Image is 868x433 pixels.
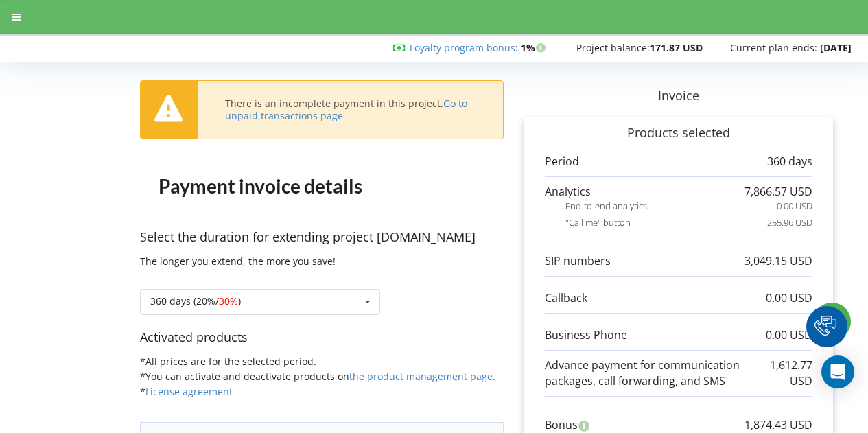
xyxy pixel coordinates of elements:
[225,97,467,122] a: Go to unpaid transactions page
[770,358,812,389] p: 1,612.77 USD
[140,329,504,347] p: Activated products
[545,253,611,269] p: SIP numbers
[821,355,854,388] div: Open Intercom Messenger
[150,296,241,306] div: 360 days ( / )
[777,200,812,213] p: 0.00 USD
[730,41,817,54] span: Current plan ends:
[140,255,336,268] span: The longer you extend, the more you save!
[766,327,812,343] p: 0.00 USD
[504,87,854,105] p: Invoice
[744,417,812,433] p: 1,874.43 USD
[196,294,215,307] s: 20%
[767,154,812,169] p: 360 days
[140,370,495,383] span: *You can activate and deactivate products on
[410,41,515,54] a: Loyalty program bonus
[140,229,504,246] p: Select the duration for extending project [DOMAIN_NAME]
[545,290,587,306] p: Callback
[145,385,233,398] a: License agreement
[744,184,812,200] p: 7,866.57 USD
[545,154,579,169] p: Period
[766,290,812,306] p: 0.00 USD
[576,41,650,54] span: Project balance:
[545,327,627,343] p: Business Phone
[545,417,578,433] p: Bonus
[225,97,476,122] div: There is an incomplete payment in this project.
[650,41,703,54] strong: 171.87 USD
[565,200,647,213] p: End-to-end analytics
[410,41,518,54] span: :
[545,184,591,200] p: Analytics
[521,41,549,54] strong: 1%
[767,216,812,229] p: 255.96 USD
[349,370,495,383] a: the product management page.
[820,41,852,54] strong: [DATE]
[140,153,380,219] h1: Payment invoice details
[140,355,316,368] span: *All prices are for the selected period.
[545,124,812,142] p: Products selected
[744,253,812,269] p: 3,049.15 USD
[545,358,770,389] p: Advance payment for communication packages, call forwarding, and SMS
[219,294,238,307] span: 30%
[565,216,631,229] p: "Call me" button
